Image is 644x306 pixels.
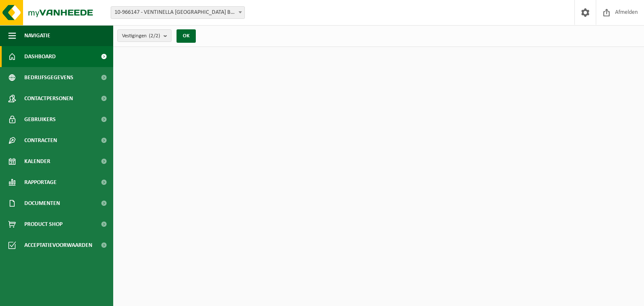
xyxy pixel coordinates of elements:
span: Acceptatievoorwaarden [24,235,92,256]
span: Gebruikers [24,109,56,130]
span: 10-966147 - VENTINELLA BELGIUM BV - KORTRIJK [111,7,244,18]
span: Kalender [24,151,50,172]
span: Documenten [24,193,60,214]
span: 10-966147 - VENTINELLA BELGIUM BV - KORTRIJK [111,6,245,19]
span: Navigatie [24,25,50,46]
span: Vestigingen [122,30,160,42]
count: (2/2) [149,33,160,39]
span: Bedrijfsgegevens [24,67,73,88]
span: Rapportage [24,172,57,193]
button: Vestigingen(2/2) [117,29,171,42]
span: Contactpersonen [24,88,73,109]
span: Dashboard [24,46,56,67]
button: OK [177,29,196,43]
span: Contracten [24,130,57,151]
span: Product Shop [24,214,62,235]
